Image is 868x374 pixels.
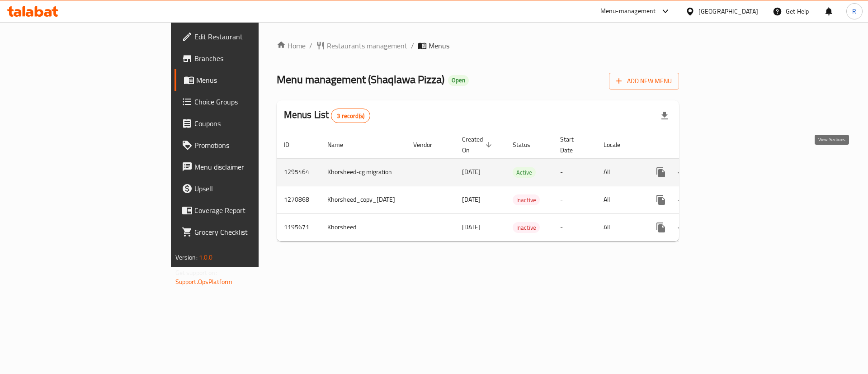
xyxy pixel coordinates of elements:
[175,26,316,47] a: Edit Restaurant
[175,69,316,91] a: Menus
[462,194,481,205] span: [DATE]
[448,75,469,86] div: Open
[194,205,309,216] span: Coverage Report
[513,195,540,205] span: Inactive
[277,40,679,51] nav: breadcrumb
[320,186,406,213] td: Khorsheed_copy_[DATE]
[175,178,316,199] a: Upsell
[175,156,316,178] a: Menu disclaimer
[284,108,370,123] h2: Menus List
[194,53,309,64] span: Branches
[175,276,233,288] a: Support.OpsPlatform
[654,105,675,127] div: Export file
[316,40,407,51] a: Restaurants management
[194,227,309,237] span: Grocery Checklist
[513,194,540,205] div: Inactive
[596,186,643,213] td: All
[194,161,309,172] span: Menu disclaimer
[462,134,495,156] span: Created On
[672,189,693,211] button: Change Status
[199,251,213,263] span: 1.0.0
[194,96,309,107] span: Choice Groups
[448,76,469,84] span: Open
[327,139,355,150] span: Name
[331,112,370,120] span: 3 record(s)
[650,217,672,238] button: more
[175,47,316,69] a: Branches
[643,131,744,159] th: Actions
[596,213,643,241] td: All
[513,139,542,150] span: Status
[194,140,309,151] span: Promotions
[553,186,596,213] td: -
[553,213,596,241] td: -
[413,139,444,150] span: Vendor
[429,40,449,51] span: Menus
[194,31,309,42] span: Edit Restaurant
[650,161,672,183] button: more
[650,189,672,211] button: more
[196,75,309,85] span: Menus
[284,139,301,150] span: ID
[513,167,536,178] div: Active
[852,6,856,16] span: R
[698,6,758,16] div: [GEOGRAPHIC_DATA]
[596,158,643,186] td: All
[175,251,198,263] span: Version:
[277,131,744,241] table: enhanced table
[320,158,406,186] td: Khorsheed-cg migration
[600,6,656,17] div: Menu-management
[175,221,316,243] a: Grocery Checklist
[616,76,672,87] span: Add New Menu
[462,221,481,233] span: [DATE]
[609,73,679,90] button: Add New Menu
[175,91,316,113] a: Choice Groups
[175,134,316,156] a: Promotions
[462,166,481,178] span: [DATE]
[175,113,316,134] a: Coupons
[320,213,406,241] td: Khorsheed
[277,69,444,90] span: Menu management ( Shaqlawa Pizza )
[331,109,370,123] div: Total records count
[194,183,309,194] span: Upsell
[513,223,540,233] span: Inactive
[194,118,309,129] span: Coupons
[411,40,414,51] li: /
[672,161,693,183] button: Change Status
[604,139,632,150] span: Locale
[327,40,407,51] span: Restaurants management
[553,158,596,186] td: -
[175,199,316,221] a: Coverage Report
[175,267,217,279] span: Get support on:
[560,134,585,156] span: Start Date
[513,167,536,178] span: Active
[672,217,693,238] button: Change Status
